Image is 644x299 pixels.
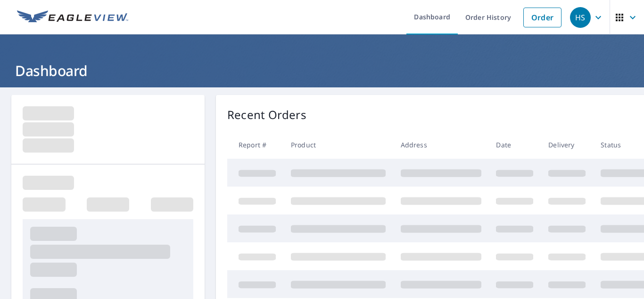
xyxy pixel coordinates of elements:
a: Order [523,8,561,27]
th: Product [283,131,393,159]
img: EV Logo [17,10,128,25]
div: HS [570,7,591,28]
th: Delivery [541,131,593,159]
p: Recent Orders [227,106,306,123]
h1: Dashboard [11,61,633,80]
th: Report # [227,131,283,159]
th: Address [393,131,489,159]
th: Date [488,131,541,159]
